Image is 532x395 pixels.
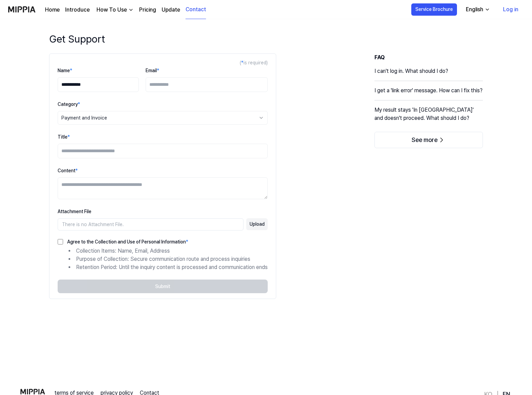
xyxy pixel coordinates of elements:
label: Category [58,101,80,107]
label: Attachment File [58,209,91,214]
a: Introduce [65,6,90,14]
span: See more [412,137,438,143]
div: There is no Attachment File. [58,218,243,231]
a: I get a 'link error' message. How can I fix this? [374,86,483,100]
div: English [464,5,485,14]
div: How To Use [95,6,128,14]
h3: FAQ [374,53,483,62]
a: Home [45,6,60,14]
h1: Get Support [49,31,105,47]
label: Title [58,134,70,140]
a: Update [162,6,180,14]
img: down [128,7,134,13]
label: Content [58,168,78,173]
a: See more [374,137,483,143]
button: Service Brochure [411,3,457,16]
label: Name [58,68,72,73]
a: Pricing [139,6,156,14]
button: English [460,3,494,16]
img: logo [20,389,45,394]
li: Retention Period: Until the inquiry content is processed and communication ends [69,263,268,271]
a: I can't log in. What should I do? [374,67,483,81]
a: My result stays 'In [GEOGRAPHIC_DATA]' and doesn't proceed. What should I do? [374,106,483,128]
label: Agree to the Collection and Use of Personal Information [63,239,188,244]
button: See more [374,132,483,148]
li: Purpose of Collection: Secure communication route and process inquiries [69,255,268,263]
label: Email [146,68,159,73]
button: Upload [246,218,268,230]
div: ( is required) [58,59,268,66]
li: Collection Items: Name, Email, Address [69,247,268,255]
button: How To Use [95,6,134,14]
a: Contact [186,0,206,19]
